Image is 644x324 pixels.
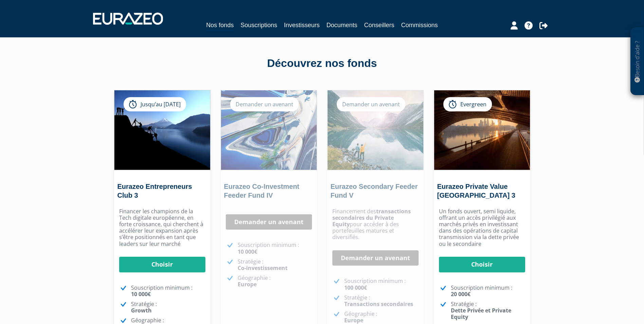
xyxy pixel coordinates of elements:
[284,20,319,30] a: Investisseurs
[93,13,163,25] img: 1732889491-logotype_eurazeo_blanc_rvb.png
[344,317,363,324] strong: Europe
[124,97,186,111] div: Jusqu’au [DATE]
[451,307,511,321] strong: Dette Privée et Private Equity
[332,208,411,228] strong: transactions secondaires du Private Equity
[439,257,525,272] a: Choisir
[331,183,418,199] a: Eurazeo Secondary Feeder Fund V
[117,183,192,199] a: Eurazeo Entrepreneurs Club 3
[119,208,205,247] p: Financer les champions de la Tech digitale européenne, en forte croissance, qui cherchent à accél...
[337,97,405,111] div: Demander un avenant
[131,307,152,314] strong: Growth
[451,285,525,298] p: Souscription minimum :
[451,301,525,321] p: Stratégie :
[439,208,525,247] p: Un fonds ouvert, semi liquide, offrant un accès privilégié aux marchés privés en investissant dan...
[633,31,641,92] p: Besoin d'aide ?
[206,20,234,31] a: Nos fonds
[230,97,299,111] div: Demander un avenant
[226,214,312,230] a: Demander un avenant
[344,311,419,324] p: Géographie :
[451,290,471,298] strong: 20 000€
[240,20,277,30] a: Souscriptions
[344,278,419,291] p: Souscription minimum :
[224,183,299,199] a: Eurazeo Co-Investment Feeder Fund IV
[114,90,210,170] img: Eurazeo Entrepreneurs Club 3
[434,90,530,170] img: Eurazeo Private Value Europe 3
[344,294,419,307] p: Stratégie :
[221,90,317,170] img: Eurazeo Co-Investment Feeder Fund IV
[328,90,423,170] img: Eurazeo Secondary Feeder Fund V
[238,281,257,288] strong: Europe
[327,20,357,30] a: Documents
[238,242,312,255] p: Souscription minimum :
[443,97,492,111] div: Evergreen
[437,183,515,199] a: Eurazeo Private Value [GEOGRAPHIC_DATA] 3
[332,250,419,266] a: Demander un avenant
[238,258,312,271] p: Stratégie :
[119,257,205,272] a: Choisir
[401,20,438,30] a: Commissions
[131,285,205,298] p: Souscription minimum :
[131,301,205,314] p: Stratégie :
[238,275,312,288] p: Géographie :
[344,300,413,308] strong: Transactions secondaires
[238,264,288,272] strong: Co-investissement
[238,248,257,255] strong: 10 000€
[344,284,367,291] strong: 100 000€
[129,56,516,71] div: Découvrez nos fonds
[364,20,394,30] a: Conseillers
[332,208,419,241] p: Financement des pour accéder à des portefeuilles matures et diversifiés.
[131,290,151,298] strong: 10 000€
